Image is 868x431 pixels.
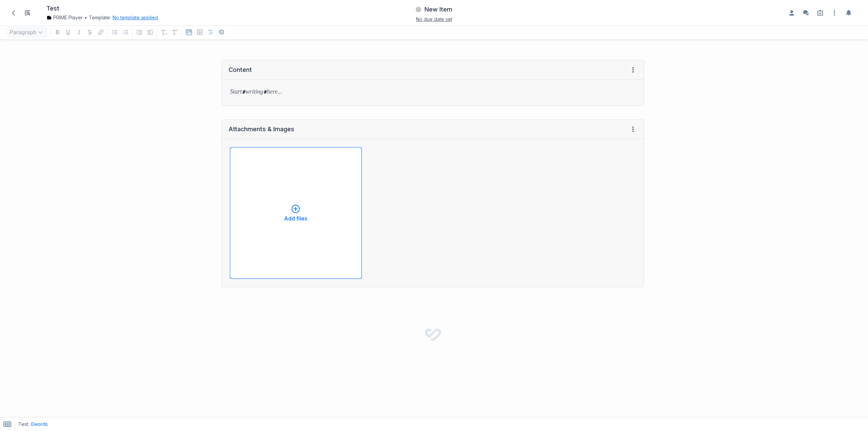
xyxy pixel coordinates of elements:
div: Attachments & Images [229,125,294,133]
span: Field menu [629,66,637,74]
div: Template: [46,14,287,21]
span: Field menu [629,125,637,133]
button: Enable the assignees sidebar [786,7,797,18]
button: Toggle the notification sidebar [843,7,854,18]
span: 0 words [31,421,48,427]
button: No due date set [416,16,452,23]
div: Paragraph [5,25,49,39]
span: • [84,14,87,21]
a: Setup guide [815,7,826,18]
div: Content [229,66,252,74]
button: Enable the commenting sidebar [801,7,811,18]
button: New Item [415,3,453,16]
button: 0words [31,421,48,428]
p: Add files [284,216,307,221]
span: No due date set [416,16,452,22]
div: New ItemNo due date set [325,3,542,22]
button: Add files [230,147,361,279]
button: Toggle Item List [22,7,33,18]
h1: Test [46,5,59,13]
a: PRIME Player [46,14,83,21]
span: Test : [18,421,29,428]
div: No template applied [111,14,158,21]
button: No template applied [113,14,158,21]
h3: New Item [425,5,452,14]
a: Back [8,7,19,19]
